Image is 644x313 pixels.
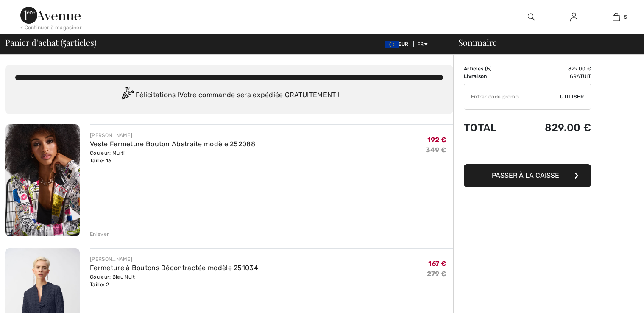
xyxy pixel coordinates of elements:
[63,36,66,47] span: 5
[428,260,447,268] span: 167 €
[516,65,591,73] td: 829.00 €
[427,270,447,278] s: 279 €
[528,12,535,22] img: recherche
[563,12,584,22] a: Se connecter
[448,38,639,47] div: Sommaire
[516,113,591,142] td: 829.00 €
[426,146,447,154] s: 349 €
[487,66,490,72] span: 5
[20,24,82,31] div: < Continuer à magasiner
[590,288,636,309] iframe: Ouvre un widget dans lequel vous pouvez trouver plus d’informations
[90,264,258,272] a: Fermeture à Boutons Décontractée modèle 251034
[385,41,412,47] span: EUR
[624,13,627,21] span: 5
[464,84,560,109] input: Code promo
[90,149,255,165] div: Couleur: Multi Taille: 16
[516,73,591,80] td: Gratuit
[385,41,399,48] img: Euro
[464,164,591,187] button: Passer à la caisse
[427,136,447,144] span: 192 €
[20,7,81,24] img: 1ère Avenue
[464,142,591,161] iframe: PayPal
[90,140,255,148] a: Veste Fermeture Bouton Abstraite modèle 252088
[5,38,96,47] span: Panier d'achat ( articles)
[5,124,80,236] img: Veste Fermeture Bouton Abstraite modèle 252088
[417,41,428,47] span: FR
[90,230,109,238] div: Enlever
[595,12,637,22] a: 5
[560,93,584,101] span: Utiliser
[613,12,620,22] img: Mon panier
[119,87,136,104] img: Congratulation2.svg
[90,273,258,288] div: Couleur: Bleu Nuit Taille: 2
[90,131,255,139] div: [PERSON_NAME]
[15,87,443,104] div: Félicitations ! Votre commande sera expédiée GRATUITEMENT !
[570,12,577,22] img: Mes infos
[464,65,516,73] td: Articles ( )
[90,255,258,263] div: [PERSON_NAME]
[492,171,559,179] span: Passer à la caisse
[464,113,516,142] td: Total
[464,73,516,80] td: Livraison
